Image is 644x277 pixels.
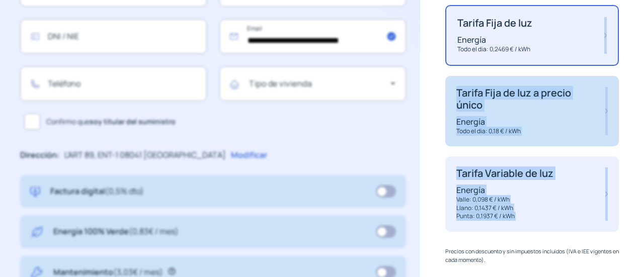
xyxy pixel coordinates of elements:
p: Modificar [231,149,267,162]
p: Energía [457,34,532,45]
p: Llano: 0,1437 € / kWh [456,204,553,213]
span: (0,5% dto) [105,186,144,197]
p: Todo el dia: 0,2469 € / kWh [457,45,532,54]
b: soy titular del suministro [90,117,176,126]
p: Tarifa Fija de luz a precio único [456,87,595,111]
img: energy-green.svg [30,225,43,238]
p: L'ART 89, ENT-1 08041 [GEOGRAPHIC_DATA] [64,149,226,162]
p: Factura digital [50,185,144,198]
p: Precios con descuento y sin impuestos incluidos (IVA e IEE vigentes en cada momento). [445,247,619,264]
span: (0,83€ / mes) [129,226,179,237]
p: Tarifa Fija de luz [457,17,532,29]
img: digital-invoice.svg [30,185,40,198]
p: Tarifa Variable de luz [456,167,553,179]
p: Energía 100% Verde [53,225,179,238]
p: Energía [456,116,595,127]
p: Dirección: [20,149,59,162]
span: Confirmo que [46,116,176,127]
p: Energía [456,184,553,196]
mat-label: Tipo de vivienda [249,78,312,89]
p: Valle: 0,098 € / kWh [456,196,553,204]
p: Punta: 0,1937 € / kWh [456,212,553,221]
p: Todo el dia: 0,18 € / kWh [456,127,595,136]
